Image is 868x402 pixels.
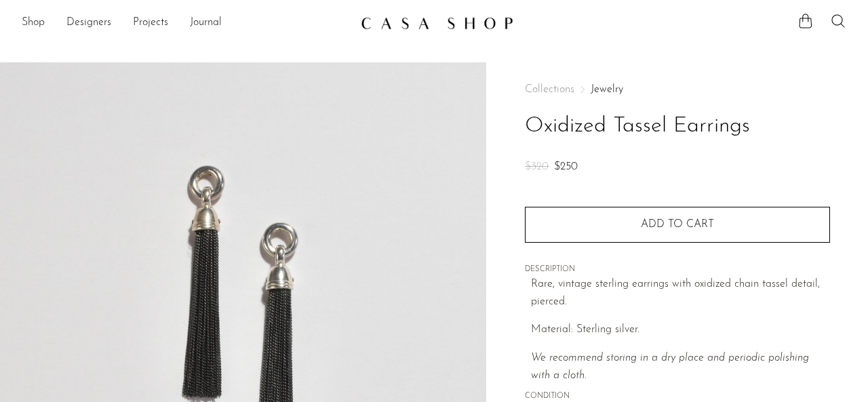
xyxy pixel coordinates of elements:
[525,84,830,95] nav: Breadcrumbs
[525,84,574,95] span: Collections
[531,276,830,310] p: Rare, vintage sterling earrings with oxidized chain tassel detail, pierced.
[525,161,549,172] span: $320
[133,14,168,32] a: Projects
[531,321,830,339] p: Material: Sterling silver.
[66,14,111,32] a: Designers
[525,264,830,276] span: DESCRIPTION
[525,207,830,242] button: Add to cart
[525,109,830,144] h1: Oxidized Tassel Earrings
[22,14,45,32] a: Shop
[641,219,714,230] span: Add to cart
[531,353,809,381] em: We recommend storing in a dry place and periodic polishing with a cloth.
[22,12,350,35] ul: NEW HEADER MENU
[554,161,578,172] span: $250
[22,12,350,35] nav: Desktop navigation
[190,14,222,32] a: Journal
[591,84,623,95] a: Jewelry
